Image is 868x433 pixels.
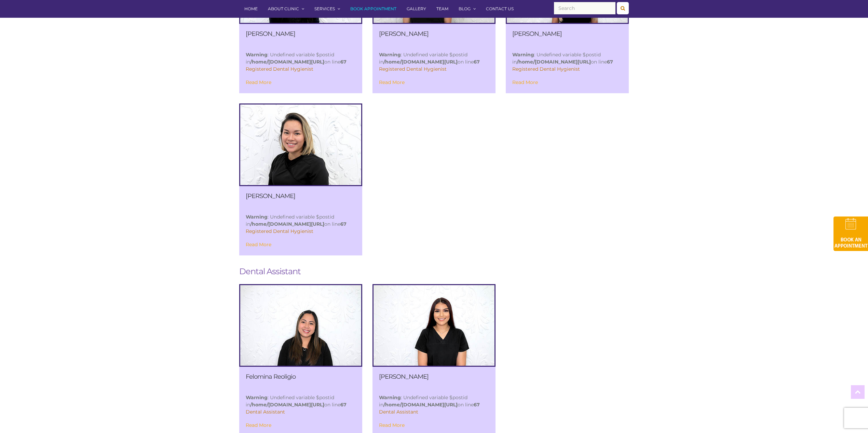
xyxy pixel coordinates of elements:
[474,59,480,65] b: 67
[340,221,347,227] b: 67
[379,373,489,430] div: : Undefined variable $postid in on line
[246,193,356,249] div: : Undefined variable $postid in on line
[246,373,296,380] a: Felomina Reoligio
[379,66,489,73] div: Registered Dental Hygienist
[833,216,868,251] img: book-an-appointment-hod-gld.png
[246,394,268,401] b: Warning
[517,59,591,65] b: /home/[DOMAIN_NAME][URL]
[250,221,324,227] b: /home/[DOMAIN_NAME][URL]
[246,30,295,38] a: [PERSON_NAME]
[512,30,622,87] div: : Undefined variable $postid in on line
[340,402,347,408] b: 67
[379,373,429,380] a: [PERSON_NAME]
[246,192,295,200] a: [PERSON_NAME]
[383,59,458,65] b: /home/[DOMAIN_NAME][URL]
[246,30,356,87] div: : Undefined variable $postid in on line
[246,408,356,416] div: Dental Assistant
[512,66,622,73] div: Registered Dental Hygienist
[246,66,356,73] div: Registered Dental Hygienist
[246,214,268,220] b: Warning
[512,30,562,38] a: [PERSON_NAME]
[234,266,634,277] h2: Dental Assistant
[383,402,458,408] b: /home/[DOMAIN_NAME][URL]
[250,59,324,65] b: /home/[DOMAIN_NAME][URL]
[379,79,405,85] a: Read More
[607,59,613,65] b: 67
[474,402,480,408] b: 67
[340,59,347,65] b: 67
[246,228,356,235] div: Registered Dental Hygienist
[250,402,324,408] b: /home/[DOMAIN_NAME][URL]
[246,52,268,58] b: Warning
[512,79,538,85] a: Read More
[379,30,429,38] a: [PERSON_NAME]
[554,2,615,14] input: Search
[246,241,271,248] a: Read More
[379,52,401,58] b: Warning
[246,79,271,85] a: Read More
[851,385,865,399] a: Top
[379,394,401,401] b: Warning
[246,373,356,430] div: : Undefined variable $postid in on line
[379,422,405,428] a: Read More
[512,52,534,58] b: Warning
[379,408,489,416] div: Dental Assistant
[379,30,489,87] div: : Undefined variable $postid in on line
[246,422,271,428] a: Read More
